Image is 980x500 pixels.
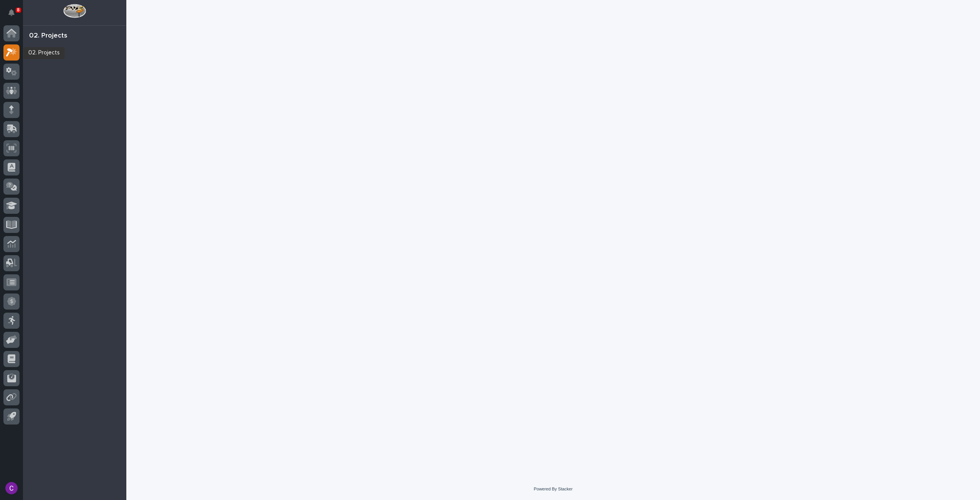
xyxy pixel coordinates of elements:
img: Workspace Logo [63,4,86,18]
p: 8 [17,7,20,13]
div: 02. Projects [29,32,67,40]
button: users-avatar [3,480,20,496]
div: Notifications8 [10,9,20,21]
a: Powered By Stacker [534,487,572,491]
button: Notifications [3,5,20,21]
